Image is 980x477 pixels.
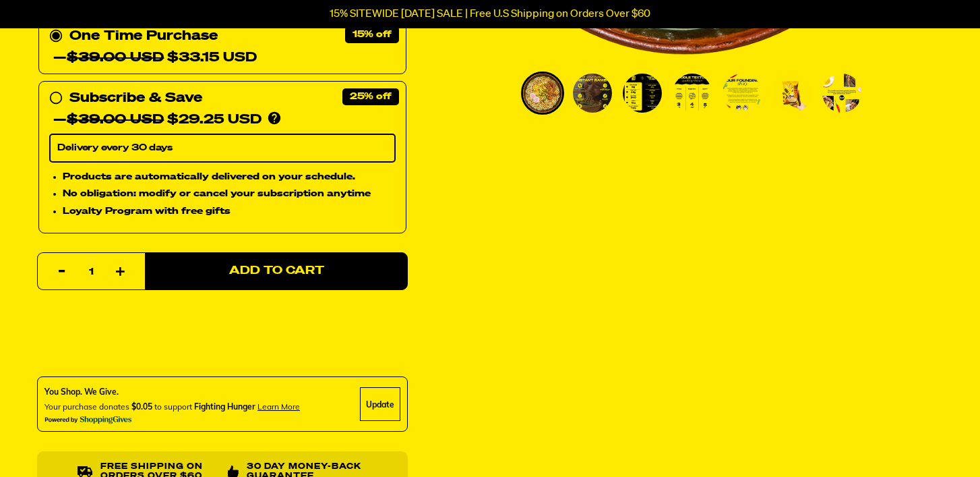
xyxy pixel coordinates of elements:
li: Go to slide 5 [721,72,764,115]
img: Black Garlic "Chicken" Ramen [723,74,762,113]
span: $0.05 [131,401,152,412]
li: No obligation: modify or cancel your subscription anytime [63,187,396,202]
del: $39.00 USD [67,113,164,127]
div: Subscribe & Save [69,88,202,109]
div: — $33.15 USD [53,47,257,69]
button: Add to Cart [145,252,408,290]
li: Loyalty Program with free gifts [63,204,396,219]
img: Black Garlic "Chicken" Ramen [573,74,612,113]
li: Go to slide 2 [571,72,614,115]
li: Go to slide 1 [521,72,564,115]
li: Go to slide 3 [621,72,664,115]
div: Update Cause Button [360,387,400,421]
img: Black Garlic "Chicken" Ramen [822,74,861,113]
span: Add to Cart [229,266,324,277]
li: Go to slide 6 [770,72,814,115]
div: You Shop. We Give. [44,386,300,398]
img: Black Garlic "Chicken" Ramen [673,74,712,113]
img: Black Garlic "Chicken" Ramen [523,74,562,113]
select: Subscribe & Save —$39.00 USD$29.25 USD Products are automatically delivered on your schedule. No ... [49,134,396,163]
span: to support [154,401,192,412]
li: Go to slide 4 [671,72,714,115]
li: Products are automatically delivered on your schedule. [63,169,396,184]
span: Fighting Hunger [194,401,255,412]
img: Powered By ShoppingGives [44,416,132,424]
del: $39.00 USD [67,51,164,65]
span: Your purchase donates [44,401,129,412]
div: PDP main carousel thumbnails [462,72,915,115]
img: Black Garlic "Chicken" Ramen [623,74,662,113]
span: Learn more about donating [257,401,300,412]
div: One Time Purchase [49,26,396,69]
li: Go to slide 7 [820,72,863,115]
img: Black Garlic "Chicken" Ramen [772,74,811,113]
div: — $29.25 USD [53,109,262,131]
p: 15% SITEWIDE [DATE] SALE | Free U.S Shipping on Orders Over $60 [330,8,650,20]
input: quantity [46,253,137,291]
